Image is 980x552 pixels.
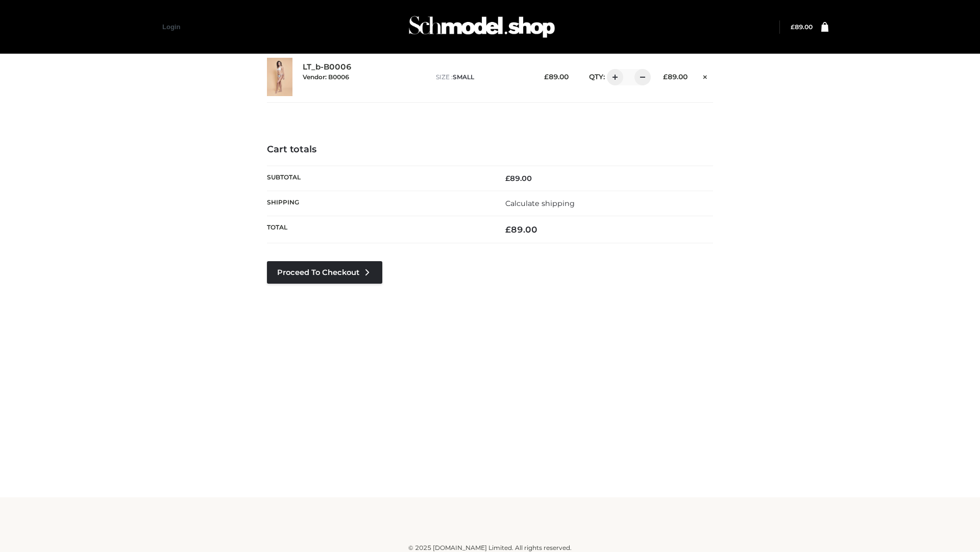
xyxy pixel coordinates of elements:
div: LT_b-B0006 [303,62,426,91]
bdi: 89.00 [791,23,813,31]
a: Login [162,23,180,31]
img: Schmodel Admin 964 [405,7,558,47]
span: SMALL [453,73,474,81]
div: QTY: [579,69,647,85]
a: Calculate shipping [505,199,575,208]
span: £ [544,73,549,81]
span: £ [663,73,668,81]
bdi: 89.00 [505,174,532,183]
span: £ [505,174,510,183]
small: Vendor: B0006 [303,73,349,81]
bdi: 89.00 [663,73,688,81]
span: £ [791,23,795,31]
bdi: 89.00 [505,224,537,235]
h4: Cart totals [267,144,713,155]
th: Shipping [267,191,490,216]
th: Subtotal [267,166,490,191]
th: Total [267,216,490,243]
a: Remove this item [698,69,713,82]
bdi: 89.00 [544,73,569,81]
a: Proceed to Checkout [267,261,382,284]
p: size : [436,73,528,82]
span: £ [505,224,511,235]
a: £89.00 [791,23,813,31]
